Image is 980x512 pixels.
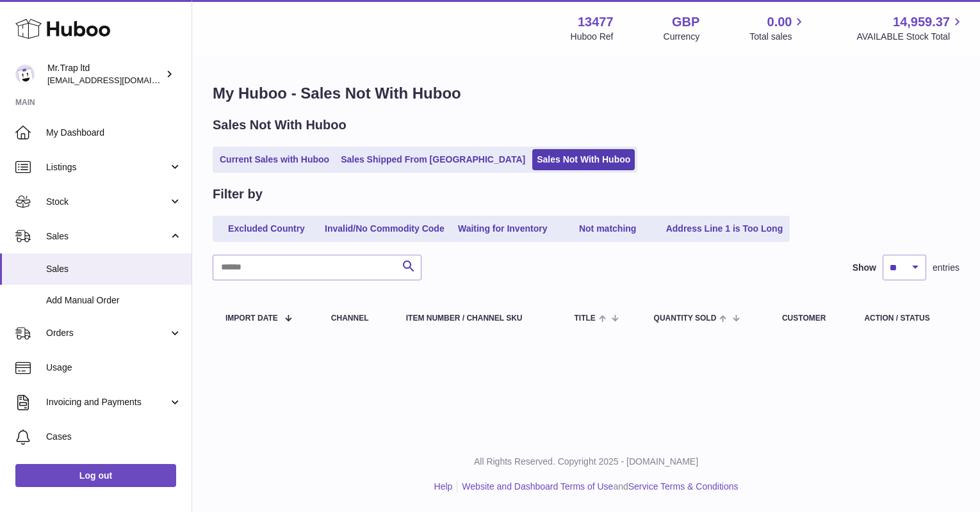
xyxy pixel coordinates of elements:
[320,218,449,239] a: Invalid/No Commodity Code
[578,13,614,31] strong: 13477
[46,396,168,408] span: Invoicing and Payments
[853,262,876,274] label: Show
[202,456,970,468] p: All Rights Reserved. Copyright 2025 - [DOMAIN_NAME]
[462,481,613,492] a: Website and Dashboard Terms of Use
[452,218,554,239] a: Waiting for Inventory
[893,13,950,31] span: 14,959.37
[767,13,792,31] span: 0.00
[213,83,960,104] h1: My Huboo - Sales Not With Huboo
[46,196,168,208] span: Stock
[557,218,659,239] a: Not matching
[782,314,839,323] div: Customer
[331,314,380,323] div: Channel
[664,31,700,43] div: Currency
[336,149,530,170] a: Sales Shipped From [GEOGRAPHIC_DATA]
[46,263,182,275] span: Sales
[46,327,168,339] span: Orders
[213,186,263,203] h2: Filter by
[654,314,717,323] span: Quantity Sold
[15,65,35,84] img: office@grabacz.eu
[749,13,806,43] a: 0.00 Total sales
[213,116,347,134] h2: Sales Not With Huboo
[856,31,965,43] span: AVAILABLE Stock Total
[749,31,806,43] span: Total sales
[46,127,182,139] span: My Dashboard
[532,149,635,170] a: Sales Not With Huboo
[571,31,614,43] div: Huboo Ref
[215,149,334,170] a: Current Sales with Huboo
[225,314,278,323] span: Import date
[47,75,188,85] span: [EMAIL_ADDRESS][DOMAIN_NAME]
[46,362,182,374] span: Usage
[46,230,168,243] span: Sales
[46,161,168,173] span: Listings
[47,62,163,86] div: Mr.Trap ltd
[864,314,947,323] div: Action / Status
[15,464,176,487] a: Log out
[434,481,453,492] a: Help
[575,314,596,323] span: Title
[215,218,318,239] a: Excluded Country
[46,294,182,307] span: Add Manual Order
[46,431,182,443] span: Cases
[856,13,965,43] a: 14,959.37 AVAILABLE Stock Total
[406,314,549,323] div: Item Number / Channel SKU
[628,481,739,492] a: Service Terms & Conditions
[933,262,960,274] span: entries
[457,481,738,493] li: and
[672,13,699,31] strong: GBP
[662,218,788,239] a: Address Line 1 is Too Long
